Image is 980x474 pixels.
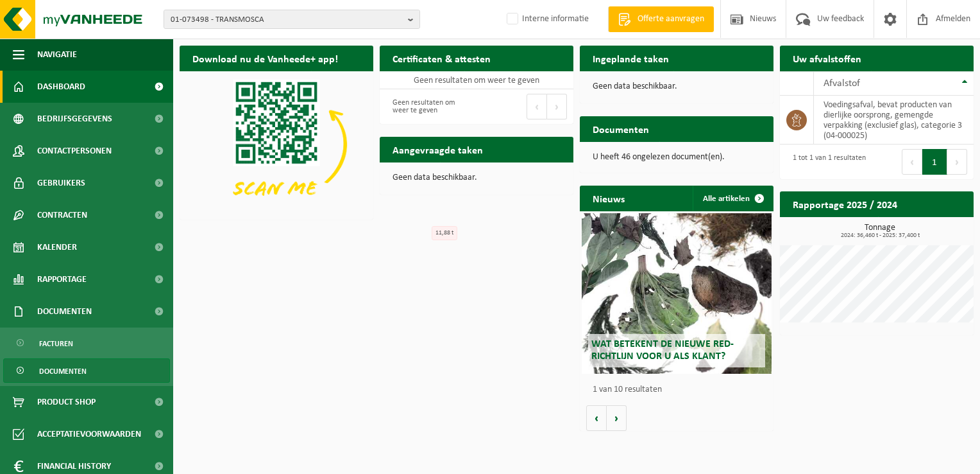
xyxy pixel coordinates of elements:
button: Vorige [586,405,607,431]
h2: Aangevraagde taken [380,137,496,162]
h2: Download nu de Vanheede+ app! [180,46,351,71]
a: Offerte aanvragen [608,6,714,32]
label: Interne informatie [504,10,589,29]
h2: Uw afvalstoffen [780,46,874,71]
span: Contracten [37,199,87,231]
span: Dashboard [37,71,85,103]
span: Gebruikers [37,167,85,199]
img: Download de VHEPlus App [180,71,373,217]
p: U heeft 46 ongelezen document(en). [593,153,761,162]
td: voedingsafval, bevat producten van dierlijke oorsprong, gemengde verpakking (exclusief glas), cat... [814,96,974,145]
a: Documenten [3,358,170,383]
span: Acceptatievoorwaarden [37,418,141,450]
p: Geen data beschikbaar. [593,82,761,91]
span: Wat betekent de nieuwe RED-richtlijn voor u als klant? [591,339,734,362]
button: 01-073498 - TRANSMOSCA [164,10,420,29]
span: Navigatie [37,39,77,71]
button: Next [947,149,967,175]
span: Afvalstof [824,78,860,89]
p: 1 van 10 resultaten [593,385,767,394]
button: Next [547,94,567,119]
span: 01-073498 - TRANSMOSCA [171,10,403,30]
button: 1 [922,149,947,175]
span: Bedrijfsgegevens [37,103,112,135]
button: Previous [902,149,922,175]
a: Alle artikelen [693,186,772,211]
button: Volgende [607,405,627,431]
a: Wat betekent de nieuwe RED-richtlijn voor u als klant? [582,213,772,374]
span: Rapportage [37,263,87,295]
p: Geen data beschikbaar. [393,173,561,182]
h3: Tonnage [786,224,974,239]
span: Contactpersonen [37,135,112,167]
div: Geen resultaten om weer te geven [386,92,470,121]
h2: Documenten [580,116,662,141]
h2: Nieuws [580,186,638,211]
span: Kalender [37,231,77,263]
span: Facturen [39,331,73,356]
td: Geen resultaten om weer te geven [380,71,573,89]
h2: Certificaten & attesten [380,46,503,71]
h2: Rapportage 2025 / 2024 [780,191,910,216]
span: Product Shop [37,386,96,418]
span: Documenten [39,359,87,383]
h2: Ingeplande taken [580,46,682,71]
a: Bekijk rapportage [878,216,972,242]
div: 1 tot 1 van 1 resultaten [786,148,866,176]
span: Offerte aanvragen [634,13,707,26]
span: Documenten [37,295,92,328]
a: Facturen [3,331,170,355]
button: Previous [527,94,547,119]
span: 2024: 36,460 t - 2025: 37,400 t [786,233,974,239]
